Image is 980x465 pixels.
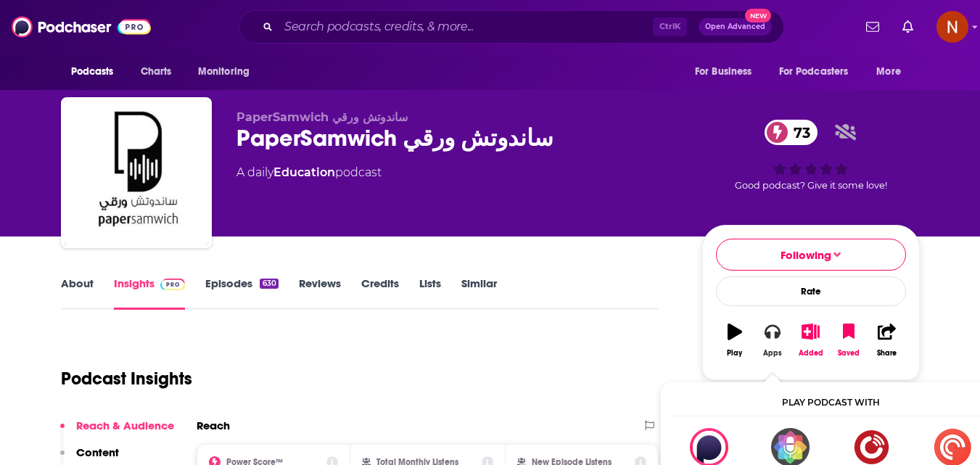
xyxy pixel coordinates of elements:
a: Episodes630 [205,276,278,310]
button: Reach & Audience [60,419,174,445]
a: 73 [765,120,818,145]
button: Added [791,314,829,366]
a: About [61,276,94,310]
p: Reach & Audience [76,419,174,432]
div: 73Good podcast? Give it some love! [702,110,920,200]
button: Apps [754,314,791,366]
a: Charts [131,58,181,86]
span: Ctrl K [653,17,687,36]
div: Saved [838,349,860,358]
span: More [876,62,901,82]
button: Share [868,314,905,366]
a: Reviews [299,276,341,310]
span: For Podcasters [779,62,849,82]
span: Podcasts [71,62,114,82]
span: For Business [695,62,752,82]
span: Good podcast? Give it some love! [735,180,887,191]
span: 73 [779,120,818,145]
button: open menu [61,58,133,86]
div: Rate [716,276,906,306]
a: Show notifications dropdown [897,15,919,39]
button: Show profile menu [936,11,968,43]
div: 630 [260,279,278,289]
a: InsightsPodchaser Pro [114,276,186,310]
span: Logged in as AdelNBM [936,11,968,43]
div: Added [799,349,823,358]
button: open menu [685,58,770,86]
img: PaperSamwich ساندوتش ورقي [64,100,209,245]
a: Lists [419,276,441,310]
h2: Reach [197,419,230,432]
span: New [745,9,771,22]
a: Similar [461,276,497,310]
span: Monitoring [198,62,250,82]
button: Play [716,314,754,366]
span: Following [781,248,831,262]
button: Saved [830,314,868,366]
span: Open Advanced [705,23,765,30]
button: Open AdvancedNew [699,18,772,36]
div: Share [877,349,897,358]
div: Play [727,349,742,358]
button: open menu [866,58,919,86]
button: Following [716,239,906,271]
div: Apps [763,349,782,358]
input: Search podcasts, credits, & more... [279,15,653,38]
span: Charts [141,62,172,82]
button: open menu [188,58,268,86]
img: Podchaser - Follow, Share and Rate Podcasts [12,13,151,41]
h1: Podcast Insights [61,368,192,390]
button: open menu [770,58,870,86]
span: PaperSamwich ساندوتش ورقي [236,110,408,124]
a: Education [273,165,335,179]
div: Search podcasts, credits, & more... [239,10,784,44]
a: Credits [361,276,399,310]
img: User Profile [936,11,968,43]
img: Podchaser Pro [160,279,186,290]
a: Show notifications dropdown [860,15,885,39]
p: Content [76,445,119,459]
div: A daily podcast [236,164,382,181]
